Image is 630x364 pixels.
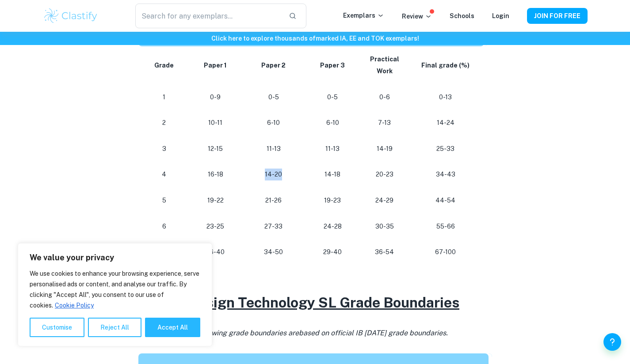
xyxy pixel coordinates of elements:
p: 19-23 [310,195,355,206]
p: 29-40 [310,246,355,258]
p: 20-23 [369,169,400,180]
p: 21-26 [251,195,296,206]
i: The following grade boundaries are [183,329,448,337]
p: 23-25 [194,221,237,233]
p: 0-5 [310,91,355,103]
a: Login [492,12,509,19]
p: 25-33 [414,143,477,155]
p: 14-24 [414,117,477,129]
img: Clastify logo [43,7,99,25]
p: 0-6 [369,91,400,103]
p: 67-100 [414,246,477,258]
p: 44-54 [414,195,477,206]
p: 27-33 [251,221,296,233]
p: We value your privacy [30,252,200,263]
p: 6-10 [251,117,296,129]
input: Search for any exemplars... [135,4,281,28]
u: IB Design Technology SL Grade Boundaries [171,294,459,311]
strong: Grade [154,62,174,69]
div: We value your privacy [18,243,212,346]
strong: Paper 3 [320,62,345,69]
button: Reject All [88,318,141,337]
strong: Final grade (%) [421,62,470,69]
button: Help and Feedback [603,333,621,351]
p: 0-9 [194,91,237,103]
p: 6-10 [310,117,355,129]
button: JOIN FOR FREE [527,8,588,24]
p: 19-22 [194,195,237,206]
button: Accept All [145,318,200,337]
p: 7-13 [369,117,400,129]
strong: Paper 2 [261,62,286,69]
p: 5 [149,195,180,206]
p: 14-19 [369,143,400,155]
p: Review [402,11,432,21]
p: 0-13 [414,91,477,103]
p: 11-13 [251,143,296,155]
p: 24-29 [369,195,400,206]
p: 26-40 [194,246,237,258]
strong: Practical Work [370,56,399,75]
p: 0-5 [251,91,296,103]
p: 14-20 [251,169,296,180]
p: Exemplars [343,11,384,20]
h6: Click here to explore thousands of marked IA, EE and TOK exemplars ! [2,34,628,43]
p: 24-28 [310,221,355,233]
p: 55-66 [414,221,477,233]
a: Schools [450,12,474,19]
p: We use cookies to enhance your browsing experience, serve personalised ads or content, and analys... [30,268,200,311]
strong: Paper 1 [204,62,227,69]
p: 4 [149,169,180,180]
p: 11-13 [310,143,355,155]
p: 34-43 [414,169,477,180]
p: 3 [149,143,180,155]
p: 1 [149,91,180,103]
p: 30-35 [369,221,400,233]
p: 12-15 [194,143,237,155]
p: 36-54 [369,246,400,258]
p: 10-11 [194,117,237,129]
p: 2 [149,117,180,129]
p: 16-18 [194,169,237,180]
button: Customise [30,318,84,337]
span: based on official IB [DATE] grade boundaries. [299,329,448,337]
p: 34-50 [251,246,296,258]
p: 6 [149,221,180,233]
a: Cookie Policy [54,301,94,309]
p: 14-18 [310,169,355,180]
